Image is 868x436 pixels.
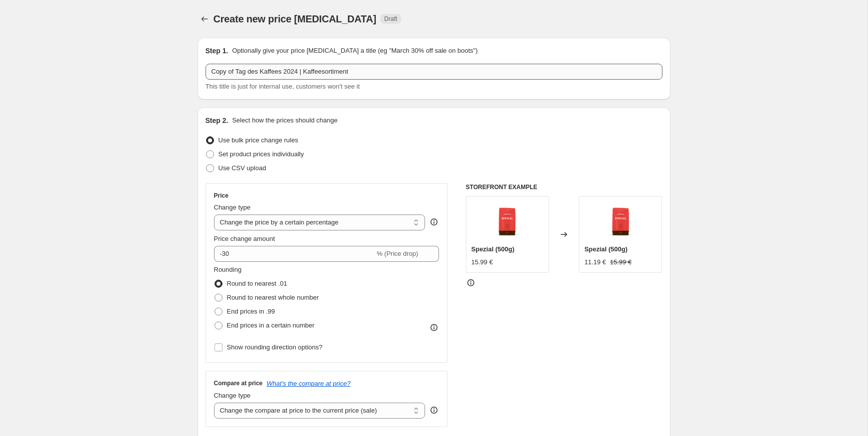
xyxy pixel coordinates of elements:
span: Change type [214,204,251,211]
span: Rounding [214,266,242,273]
span: Draft [384,15,397,23]
div: help [429,405,439,415]
span: % (Price drop) [377,250,418,257]
button: Price change jobs [198,12,212,26]
span: This title is just for internal use, customers won't see it [206,83,360,90]
h2: Step 1. [206,46,228,56]
span: End prices in a certain number [227,322,315,329]
span: Set product prices individually [218,150,304,158]
img: jhornig-spezial-ganze-bohne-500g_80x.webp [601,202,641,241]
h6: STOREFRONT EXAMPLE [466,183,662,191]
button: What's the compare at price? [267,380,351,387]
span: Show rounding direction options? [227,343,323,351]
input: -15 [214,246,375,262]
span: Round to nearest .01 [227,280,287,287]
div: 15.99 € [471,257,493,267]
span: Use CSV upload [218,164,266,172]
span: Spezial (500g) [584,245,628,253]
img: jhornig-spezial-ganze-bohne-500g_80x.webp [487,202,527,241]
div: 11.19 € [584,257,606,267]
div: help [429,217,439,227]
input: 30% off holiday sale [206,64,662,80]
span: Price change amount [214,235,275,242]
p: Optionally give your price [MEDICAL_DATA] a title (eg "March 30% off sale on boots") [232,46,477,56]
span: Use bulk price change rules [218,136,298,144]
h3: Compare at price [214,379,263,387]
span: End prices in .99 [227,308,275,315]
p: Select how the prices should change [232,115,337,125]
span: Round to nearest whole number [227,294,319,301]
span: Spezial (500g) [471,245,515,253]
span: Change type [214,392,251,399]
h2: Step 2. [206,115,228,125]
strike: 15.99 € [610,257,632,267]
span: Create new price [MEDICAL_DATA] [214,13,377,24]
h3: Price [214,192,228,200]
